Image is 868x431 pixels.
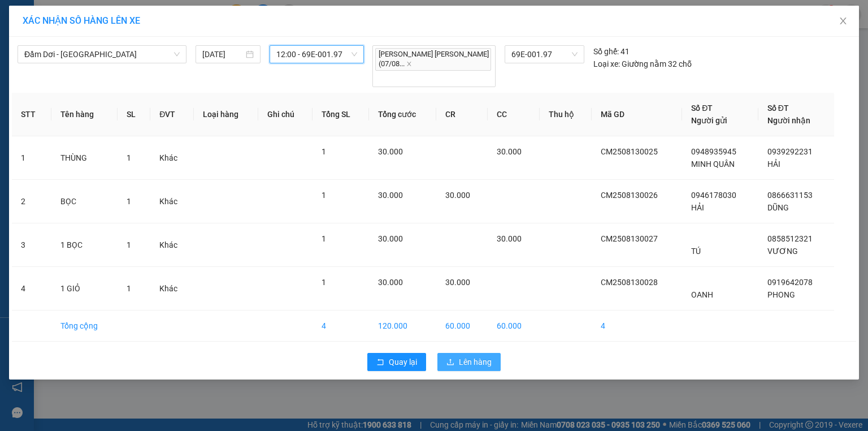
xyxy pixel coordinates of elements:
span: CM2508130025 [601,147,658,156]
span: 12:00 - 69E-001.97 [276,46,358,63]
span: 0858512321 [767,234,813,243]
span: 1 [127,153,131,162]
span: 0946178030 [691,191,736,200]
button: Close [827,6,859,37]
b: GỬI : VP Cà Mau [5,71,120,89]
span: 30.000 [378,147,403,156]
td: 1 [12,136,51,180]
span: [PERSON_NAME] [PERSON_NAME] (07/08... [375,48,491,71]
span: VƯƠNG [767,247,798,256]
td: Khác [150,136,194,180]
td: 4 [592,311,682,342]
span: DŨNG [767,203,789,212]
span: 69E-001.97 [511,46,577,63]
span: environment [65,27,74,36]
span: 30.000 [445,191,470,200]
td: THÙNG [51,136,118,180]
span: 30.000 [497,147,522,156]
span: XÁC NHẬN SỐ HÀNG LÊN XE [23,15,140,26]
td: 2 [12,180,51,223]
button: rollbackQuay lại [367,353,426,371]
td: 3 [12,223,51,267]
span: HẢI [767,160,780,169]
span: 1 [127,240,131,249]
span: CM2508130027 [601,234,658,243]
span: 1 [322,191,326,200]
span: CM2508130026 [601,191,658,200]
span: 1 [127,284,131,293]
th: SL [118,93,150,136]
span: Số ghế: [593,45,619,58]
span: rollback [376,358,384,367]
span: Lên hàng [459,356,492,368]
span: 30.000 [378,234,403,243]
li: 85 [PERSON_NAME] [5,25,215,39]
li: 02839.63.63.63 [5,39,215,53]
b: [PERSON_NAME] [65,7,160,21]
span: 0866631153 [767,191,813,200]
th: Loại hàng [194,93,258,136]
span: Đầm Dơi - Sài Gòn [24,46,180,63]
span: 1 [322,147,326,156]
span: Người gửi [691,116,727,125]
span: CM2508130028 [601,278,658,287]
td: 4 [313,311,369,342]
td: Khác [150,223,194,267]
span: upload [446,358,454,367]
div: 41 [593,45,630,58]
span: 0939292231 [767,147,813,156]
td: Khác [150,180,194,223]
td: Tổng cộng [51,311,118,342]
span: 30.000 [378,278,403,287]
span: Loại xe: [593,58,620,70]
td: 1 BỌC [51,223,118,267]
span: MINH QUÂN [691,160,735,169]
span: phone [65,41,74,50]
th: Thu hộ [540,93,592,136]
span: Quay lại [389,356,417,368]
span: Số ĐT [767,104,789,113]
td: BỌC [51,180,118,223]
td: 1 GIỎ [51,267,118,311]
span: close [406,61,412,67]
span: 1 [127,197,131,206]
input: 13/08/2025 [202,48,244,61]
th: CC [488,93,539,136]
td: 60.000 [436,311,488,342]
button: uploadLên hàng [437,353,501,371]
th: STT [12,93,51,136]
th: ĐVT [150,93,194,136]
th: Tổng SL [313,93,369,136]
th: Ghi chú [258,93,313,136]
th: Mã GD [592,93,682,136]
td: 60.000 [488,311,539,342]
th: Tên hàng [51,93,118,136]
td: Khác [150,267,194,311]
span: 30.000 [497,234,522,243]
span: Người nhận [767,116,810,125]
div: Giường nằm 32 chỗ [593,58,692,70]
span: PHONG [767,290,795,299]
span: 30.000 [445,278,470,287]
span: 1 [322,278,326,287]
td: 4 [12,267,51,311]
span: OANH [691,290,713,299]
span: 1 [322,234,326,243]
span: 30.000 [378,191,403,200]
span: 0948935945 [691,147,736,156]
th: CR [436,93,488,136]
span: TÚ [691,247,701,256]
span: Số ĐT [691,104,713,113]
span: close [839,16,848,25]
span: HẢI [691,203,704,212]
td: 120.000 [369,311,436,342]
span: 0919642078 [767,278,813,287]
th: Tổng cước [369,93,436,136]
